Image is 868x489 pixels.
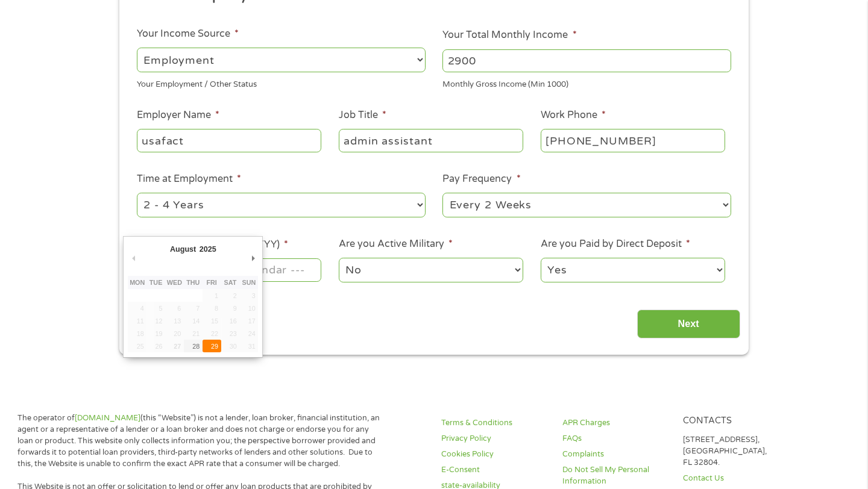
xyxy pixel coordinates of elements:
[242,279,256,286] abbr: Sunday
[441,433,547,444] a: Privacy Policy
[137,109,219,122] label: Employer Name
[637,310,740,339] input: Next
[442,75,731,91] div: Monthly Gross Income (Min 1000)
[562,449,668,460] a: Complaints
[442,49,731,72] input: 1800
[562,433,668,444] a: FAQs
[441,449,547,460] a: Cookies Policy
[75,413,140,423] a: [DOMAIN_NAME]
[167,279,182,286] abbr: Wednesday
[130,279,145,286] abbr: Monday
[184,340,203,352] button: 28
[442,173,520,185] label: Pay Frequency
[562,417,668,429] a: APR Charges
[247,250,258,266] button: Next Month
[541,109,606,122] label: Work Phone
[683,473,789,484] a: Contact Us
[441,417,547,429] a: Terms & Conditions
[137,173,241,185] label: Time at Employment
[17,413,380,469] p: The operator of (this “Website”) is not a lender, loan broker, financial institution, an agent or...
[137,129,321,152] input: Walmart
[339,109,386,122] label: Job Title
[168,241,198,257] div: August
[683,416,789,427] h4: Contacts
[442,29,576,42] label: Your Total Monthly Income
[149,279,163,286] abbr: Tuesday
[541,238,690,251] label: Are you Paid by Direct Deposit
[206,279,216,286] abbr: Friday
[198,241,218,257] div: 2025
[562,464,668,487] a: Do Not Sell My Personal Information
[203,340,221,352] button: 29
[339,129,523,152] input: Cashier
[339,238,453,251] label: Are you Active Military
[683,434,789,469] p: [STREET_ADDRESS], [GEOGRAPHIC_DATA], FL 32804.
[186,279,200,286] abbr: Thursday
[541,129,725,152] input: (231) 754-4010
[128,250,139,266] button: Previous Month
[137,28,239,40] label: Your Income Source
[137,75,426,91] div: Your Employment / Other Status
[224,279,237,286] abbr: Saturday
[441,464,547,476] a: E-Consent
